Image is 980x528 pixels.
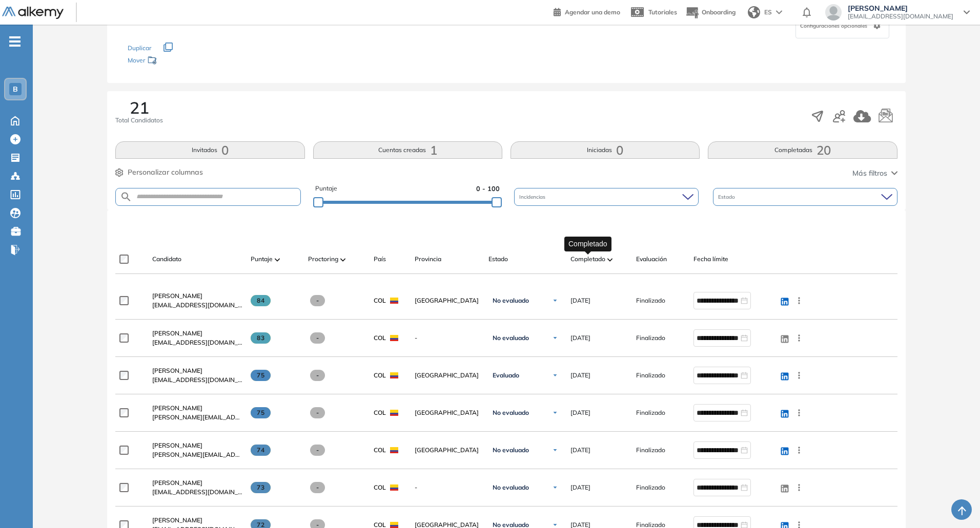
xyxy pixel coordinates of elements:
[776,10,782,14] img: arrow
[390,410,398,416] img: COL
[552,447,558,453] img: Ícono de flecha
[152,338,242,347] span: [EMAIL_ADDRESS][DOMAIN_NAME]
[493,409,529,417] span: No evaluado
[152,255,181,264] span: Candidato
[493,446,529,454] span: No evaluado
[251,295,271,306] span: 84
[152,479,202,487] span: [PERSON_NAME]
[152,329,202,337] span: [PERSON_NAME]
[152,367,202,374] span: [PERSON_NAME]
[852,168,897,179] button: Más filtros
[476,184,500,194] span: 0 - 100
[415,255,441,264] span: Provincia
[374,255,386,264] span: País
[554,5,620,17] a: Agendar una demo
[374,333,386,343] span: COL
[488,255,508,264] span: Estado
[415,446,480,455] span: [GEOGRAPHIC_DATA]
[152,488,242,497] span: [EMAIL_ADDRESS][DOMAIN_NAME]
[415,408,480,417] span: [GEOGRAPHIC_DATA]
[13,85,18,93] span: B
[128,44,151,52] span: Duplicar
[152,329,242,338] a: [PERSON_NAME]
[152,375,242,385] span: [EMAIL_ADDRESS][DOMAIN_NAME]
[128,167,203,178] span: Personalizar columnas
[493,297,529,305] span: No evaluado
[152,366,242,375] a: [PERSON_NAME]
[564,237,611,251] div: Completado
[152,404,202,412] span: [PERSON_NAME]
[764,8,772,17] span: ES
[374,408,386,417] span: COL
[374,296,386,305] span: COL
[636,333,665,343] span: Finalizado
[310,445,325,456] span: -
[570,408,590,417] span: [DATE]
[251,445,271,456] span: 74
[310,407,325,418] span: -
[552,298,558,304] img: Ícono de flecha
[636,483,665,492] span: Finalizado
[415,371,480,380] span: [GEOGRAPHIC_DATA]
[607,258,612,261] img: [missing "en.ARROW_ALT" translation]
[415,483,480,492] span: -
[708,141,897,159] button: Completadas20
[800,22,869,30] span: Configuraciones opcionales
[570,333,590,343] span: [DATE]
[415,333,480,343] span: -
[152,291,242,301] a: [PERSON_NAME]
[152,441,202,449] span: [PERSON_NAME]
[313,141,502,159] button: Cuentas creadas1
[251,255,273,264] span: Puntaje
[390,484,398,491] img: COL
[570,483,590,492] span: [DATE]
[374,483,386,492] span: COL
[251,407,271,418] span: 75
[310,332,325,344] span: -
[9,40,21,43] i: -
[685,2,736,24] button: Onboarding
[713,188,897,206] div: Estado
[552,372,558,378] img: Ícono de flecha
[390,447,398,453] img: COL
[636,446,665,455] span: Finalizado
[552,522,558,528] img: Ícono de flecha
[310,370,325,381] span: -
[693,255,728,264] span: Fecha límite
[795,409,980,528] div: Widget de chat
[251,482,271,493] span: 73
[275,258,280,261] img: [missing "en.ARROW_ALT" translation]
[636,296,665,305] span: Finalizado
[115,167,203,178] button: Personalizar columnas
[152,301,242,310] span: [EMAIL_ADDRESS][DOMAIN_NAME]
[390,298,398,304] img: COL
[374,371,386,380] span: COL
[552,484,558,491] img: Ícono de flecha
[415,296,480,305] span: [GEOGRAPHIC_DATA]
[152,478,242,488] a: [PERSON_NAME]
[748,6,760,18] img: world
[374,446,386,455] span: COL
[152,413,242,422] span: [PERSON_NAME][EMAIL_ADDRESS][PERSON_NAME][DOMAIN_NAME]
[390,522,398,528] img: COL
[251,370,271,381] span: 75
[570,446,590,455] span: [DATE]
[636,255,667,264] span: Evaluación
[552,410,558,416] img: Ícono de flecha
[152,441,242,450] a: [PERSON_NAME]
[130,99,149,116] span: 21
[310,295,325,306] span: -
[848,12,953,20] span: [EMAIL_ADDRESS][DOMAIN_NAME]
[152,516,242,525] a: [PERSON_NAME]
[848,4,953,12] span: [PERSON_NAME]
[565,8,620,16] span: Agendar una demo
[702,8,736,16] span: Onboarding
[636,408,665,417] span: Finalizado
[511,141,700,159] button: Iniciadas0
[251,332,271,344] span: 83
[552,335,558,341] img: Ícono de flecha
[493,334,529,342] span: No evaluado
[493,371,519,379] span: Evaluado
[115,141,304,159] button: Invitados0
[636,371,665,380] span: Finalizado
